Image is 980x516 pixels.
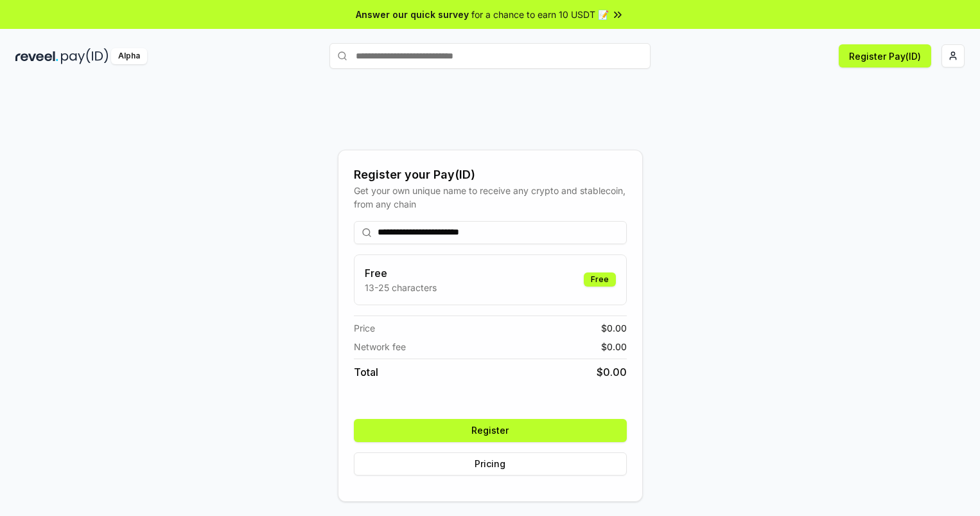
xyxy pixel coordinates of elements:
[365,265,437,281] h3: Free
[354,166,627,184] div: Register your Pay(ID)
[354,340,406,353] span: Network fee
[356,8,469,21] span: Answer our quick survey
[365,281,437,294] p: 13-25 characters
[601,340,627,353] span: $ 0.00
[354,419,627,442] button: Register
[354,364,378,380] span: Total
[61,48,109,64] img: pay_id
[111,48,147,64] div: Alpha
[354,452,627,476] button: Pricing
[597,364,627,380] span: $ 0.00
[839,44,931,67] button: Register Pay(ID)
[584,272,616,287] div: Free
[354,184,627,211] div: Get your own unique name to receive any crypto and stablecoin, from any chain
[354,321,375,335] span: Price
[15,48,58,64] img: reveel_dark
[601,321,627,335] span: $ 0.00
[471,8,609,21] span: for a chance to earn 10 USDT 📝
